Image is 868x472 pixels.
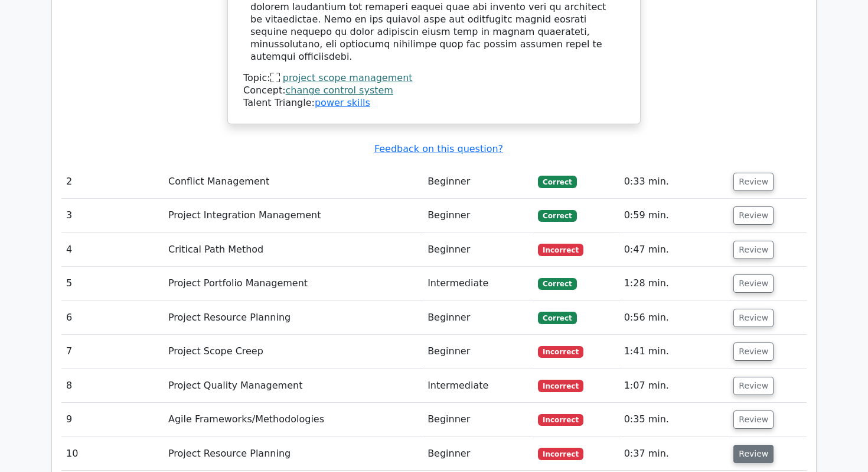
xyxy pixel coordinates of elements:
[286,85,393,96] a: change control system
[164,301,423,335] td: Project Resource Planning
[423,267,533,300] td: Intermediate
[164,403,423,437] td: Agile Frameworks/Methodologies
[243,85,625,97] div: Concept:
[243,72,625,85] div: Topic:
[243,72,625,109] div: Talent Triangle:
[538,312,576,324] span: Correct
[283,72,413,83] a: project scope management
[423,233,533,267] td: Beginner
[538,278,576,290] span: Correct
[423,165,533,199] td: Beginner
[374,143,503,154] a: Feedback on this question?
[164,437,423,471] td: Project Resource Planning
[164,335,423,368] td: Project Scope Creep
[423,199,533,232] td: Beginner
[164,267,423,300] td: Project Portfolio Management
[733,274,774,293] button: Review
[164,165,423,199] td: Conflict Management
[61,335,164,368] td: 7
[619,301,729,335] td: 0:56 min.
[733,445,774,463] button: Review
[538,210,576,222] span: Correct
[164,233,423,267] td: Critical Path Method
[538,414,583,426] span: Incorrect
[733,241,774,259] button: Review
[619,267,729,300] td: 1:28 min.
[733,173,774,191] button: Review
[733,206,774,225] button: Review
[619,199,729,232] td: 0:59 min.
[538,176,576,187] span: Correct
[733,309,774,327] button: Review
[164,369,423,403] td: Project Quality Management
[61,233,164,267] td: 4
[619,233,729,267] td: 0:47 min.
[164,199,423,232] td: Project Integration Management
[538,346,583,358] span: Incorrect
[733,342,774,361] button: Review
[61,403,164,437] td: 9
[619,165,729,199] td: 0:33 min.
[61,199,164,232] td: 3
[423,301,533,335] td: Beginner
[61,369,164,403] td: 8
[619,335,729,368] td: 1:41 min.
[733,410,774,429] button: Review
[538,448,583,460] span: Incorrect
[619,369,729,403] td: 1:07 min.
[61,267,164,300] td: 5
[315,97,370,108] a: power skills
[423,335,533,368] td: Beginner
[538,380,583,392] span: Incorrect
[423,403,533,437] td: Beginner
[538,244,583,256] span: Incorrect
[619,437,729,471] td: 0:37 min.
[423,369,533,403] td: Intermediate
[423,437,533,471] td: Beginner
[619,403,729,437] td: 0:35 min.
[61,165,164,199] td: 2
[61,437,164,471] td: 10
[733,377,774,395] button: Review
[61,301,164,335] td: 6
